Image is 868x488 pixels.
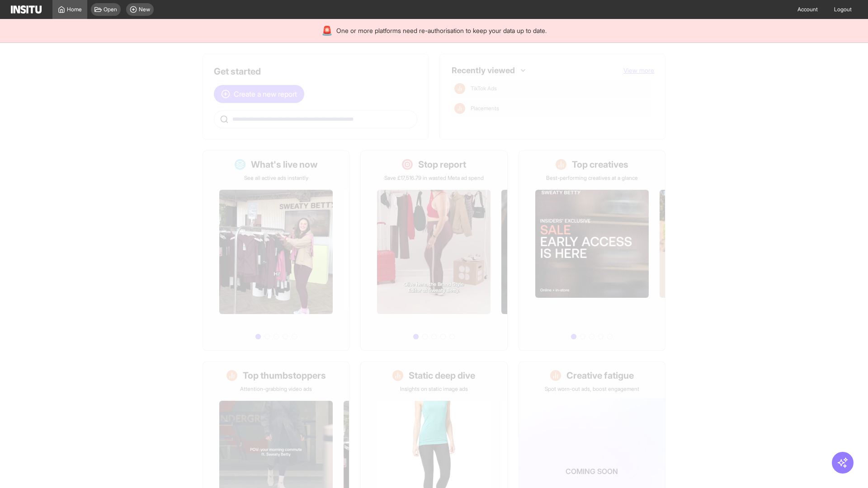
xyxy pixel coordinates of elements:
span: Home [67,6,82,13]
span: New [139,6,150,13]
div: 🚨 [321,24,333,37]
img: Logo [11,5,42,14]
span: Open [104,6,117,13]
span: One or more platforms need re-authorisation to keep your data up to date. [336,26,547,35]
